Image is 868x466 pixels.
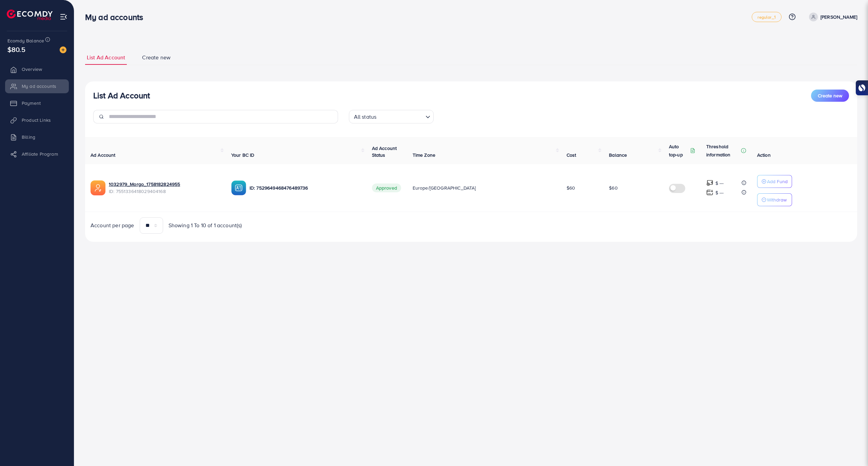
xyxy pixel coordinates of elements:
[669,142,689,159] p: Auto top-up
[85,12,149,22] h3: My ad accounts
[142,54,171,61] span: Create new
[372,183,401,192] span: Approved
[757,152,771,158] span: Action
[818,92,842,99] span: Create new
[109,181,220,188] a: 1032979_Morgo_1758182824955
[7,44,25,54] span: $80.5
[353,112,378,122] span: All status
[87,54,125,61] span: List Ad Account
[349,110,434,123] div: Search for option
[757,193,792,206] button: Withdraw
[757,175,792,188] button: Add Fund
[91,221,134,229] span: Account per page
[231,152,255,158] span: Your BC ID
[378,111,422,122] input: Search for option
[706,189,713,196] img: top-up amount
[413,152,435,158] span: Time Zone
[715,189,724,197] p: $ ---
[752,12,781,22] a: regular_1
[806,13,857,21] a: [PERSON_NAME]
[715,179,724,187] p: $ ---
[567,152,576,158] span: Cost
[7,37,44,44] span: Ecomdy Balance
[767,177,788,186] p: Add Fund
[609,185,617,191] span: $60
[609,152,627,158] span: Balance
[811,90,849,102] button: Create new
[767,196,787,204] p: Withdraw
[93,91,150,100] h3: List Ad Account
[821,13,857,21] p: [PERSON_NAME]
[91,152,116,158] span: Ad Account
[109,181,220,195] div: <span class='underline'>1032979_Morgo_1758182824955</span></br>7551336418029404168
[60,13,67,21] img: menu
[60,46,66,53] img: image
[567,185,575,191] span: $60
[250,184,361,192] p: ID: 7529649468476489736
[91,180,105,195] img: ic-ads-acc.e4c84228.svg
[372,145,397,158] span: Ad Account Status
[109,188,220,195] span: ID: 7551336418029404168
[169,221,242,229] span: Showing 1 To 10 of 1 account(s)
[706,142,739,159] p: Threshold information
[706,179,713,187] img: top-up amount
[757,15,775,19] span: regular_1
[413,185,476,191] span: Europe/[GEOGRAPHIC_DATA]
[231,180,246,195] img: ic-ba-acc.ded83a64.svg
[7,9,53,20] img: logo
